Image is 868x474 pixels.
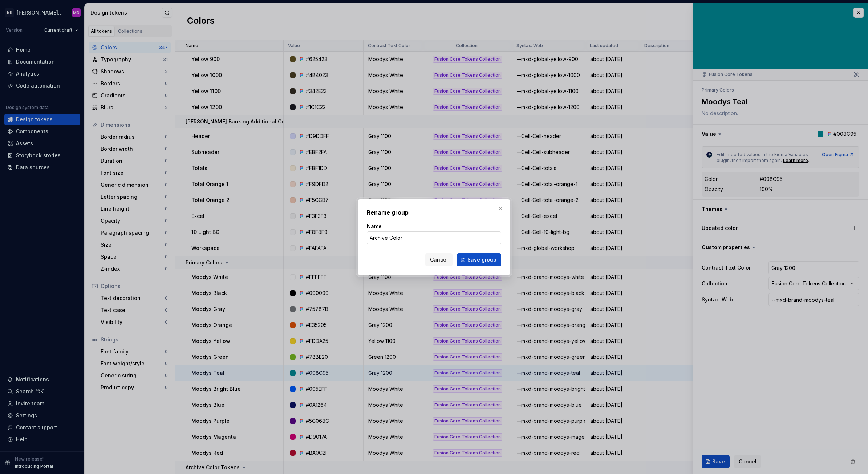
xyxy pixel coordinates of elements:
[430,256,448,263] span: Cancel
[425,253,453,266] button: Cancel
[367,223,382,230] label: Name
[457,253,501,266] button: Save group
[467,256,496,263] span: Save group
[367,208,501,217] h2: Rename group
